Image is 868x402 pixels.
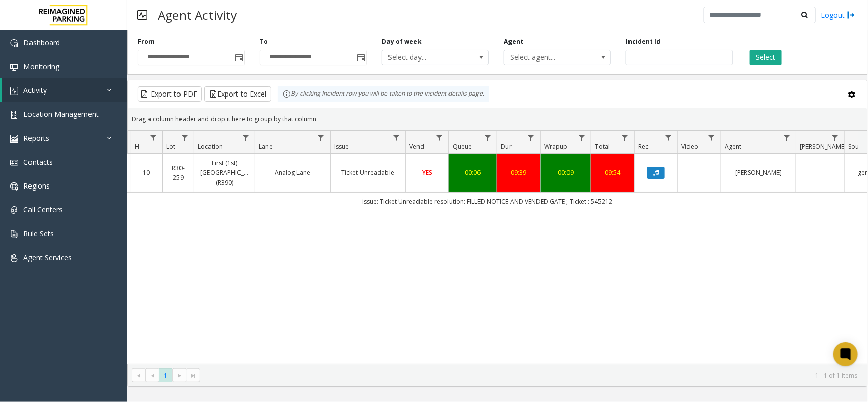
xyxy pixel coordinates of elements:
[681,142,698,151] span: Video
[261,168,324,177] a: Analog Lane
[146,131,160,144] a: H Filter Menu
[23,61,59,71] span: Monitoring
[503,168,534,177] a: 09:39
[821,10,855,20] a: Logout
[259,142,273,151] span: Lane
[847,10,855,20] img: logout
[575,131,589,144] a: Wrapup Filter Menu
[409,142,424,151] span: Vend
[23,133,49,143] span: Reports
[547,168,585,177] a: 00:09
[23,205,63,214] span: Call Centers
[10,159,18,167] img: 'icon'
[23,157,53,167] span: Contacts
[204,86,271,102] button: Export to Excel
[2,78,127,102] a: Activity
[166,142,175,151] span: Lot
[23,38,60,47] span: Dashboard
[239,131,253,144] a: Location Filter Menu
[10,87,18,95] img: 'icon'
[626,37,661,46] label: Incident Id
[481,131,495,144] a: Queue Filter Menu
[278,86,489,102] div: By clicking Incident row you will be taken to the incident details page.
[382,37,422,46] label: Day of week
[382,50,467,65] span: Select day...
[544,142,567,151] span: Wrapup
[638,142,650,151] span: Rec.
[828,131,842,144] a: Parker Filter Menu
[453,142,472,151] span: Queue
[23,253,72,262] span: Agent Services
[233,50,244,65] span: Toggle popup
[750,50,782,65] button: Select
[137,3,147,27] img: pageIcon
[662,131,675,144] a: Rec. Filter Menu
[618,131,632,144] a: Total Filter Menu
[159,368,172,382] span: Page 1
[138,37,155,46] label: From
[422,168,432,177] span: YES
[504,50,589,65] span: Select agent...
[137,168,156,177] a: 10
[23,181,50,191] span: Regions
[524,131,538,144] a: Dur Filter Menu
[10,63,18,71] img: 'icon'
[283,90,291,98] img: infoIcon.svg
[23,229,54,238] span: Rule Sets
[355,50,366,65] span: Toggle popup
[501,142,512,151] span: Dur
[727,168,790,177] a: [PERSON_NAME]
[455,168,491,177] a: 00:06
[705,131,719,144] a: Video Filter Menu
[10,230,18,238] img: 'icon'
[433,131,446,144] a: Vend Filter Menu
[597,168,628,177] a: 09:54
[138,86,202,102] button: Export to PDF
[390,131,403,144] a: Issue Filter Menu
[504,37,523,46] label: Agent
[23,85,47,95] span: Activity
[337,168,399,177] a: Ticket Unreadable
[10,39,18,47] img: 'icon'
[10,182,18,191] img: 'icon'
[780,131,794,144] a: Agent Filter Menu
[206,371,857,380] kendo-pager-info: 1 - 1 of 1 items
[128,131,867,364] div: Data table
[198,142,223,151] span: Location
[200,158,249,188] a: First (1st) [GEOGRAPHIC_DATA] (R390)
[595,142,610,151] span: Total
[169,163,188,182] a: R30-259
[260,37,268,46] label: To
[314,131,328,144] a: Lane Filter Menu
[135,142,139,151] span: H
[334,142,349,151] span: Issue
[10,206,18,214] img: 'icon'
[725,142,741,151] span: Agent
[800,142,846,151] span: [PERSON_NAME]
[23,109,99,119] span: Location Management
[412,168,442,177] a: YES
[128,110,867,128] div: Drag a column header and drop it here to group by that column
[178,131,192,144] a: Lot Filter Menu
[848,142,868,151] span: Source
[10,254,18,262] img: 'icon'
[153,3,242,27] h3: Agent Activity
[10,111,18,119] img: 'icon'
[10,135,18,143] img: 'icon'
